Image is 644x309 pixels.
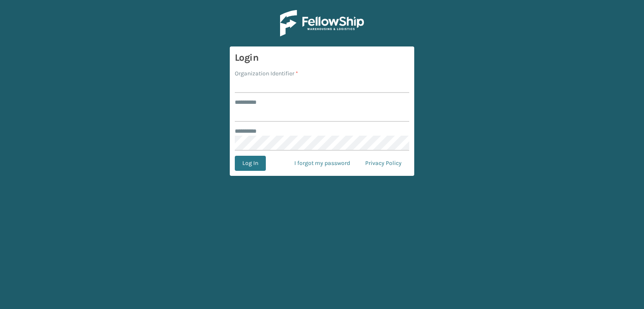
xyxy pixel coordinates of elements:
button: Log In [235,156,266,171]
img: Logo [280,10,364,36]
a: Privacy Policy [358,156,409,171]
h3: Login [235,51,409,64]
label: Organization Identifier [235,69,298,78]
a: I forgot my password [287,156,358,171]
